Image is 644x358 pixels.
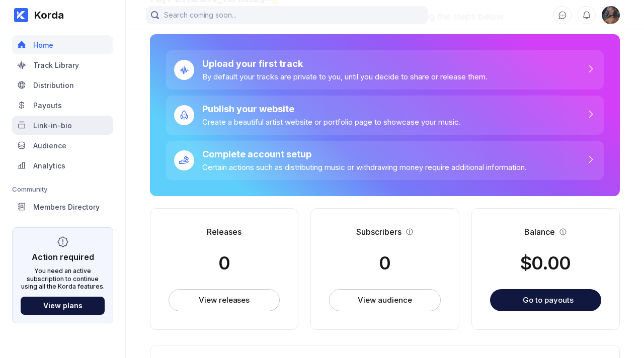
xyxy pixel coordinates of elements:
button: View audience [329,289,440,311]
div: Certain actions such as distributing music or withdrawing money require additional information. [202,162,527,172]
a: Complete account setupCertain actions such as distributing music or withdrawing money require add... [166,141,604,180]
div: Korda [28,9,64,21]
button: View releases [169,289,280,311]
div: Link-in-bio [33,121,72,130]
a: Analytics [12,156,113,176]
a: Members Directory [12,197,113,217]
a: Link-in-bio [12,116,113,136]
a: Home [12,35,113,55]
div: Community [12,185,113,193]
div: Publish your website [202,104,461,114]
div: By default your tracks are private to you, until you decide to share or release them. [202,72,488,81]
div: Distribution [33,81,74,89]
div: Analytics [33,161,65,170]
div: 0 [218,252,230,274]
div: You need an active subscription to continue using all the Korda features. [21,267,105,291]
div: Balance [524,227,555,237]
div: Subscribers [356,227,401,237]
div: Audience [33,141,66,150]
div: Track Library [33,61,79,69]
div: Payouts [33,101,62,110]
div: Go to payouts [523,295,574,305]
div: View plans [43,301,83,310]
div: Action required [32,252,94,262]
a: Audience [12,136,113,156]
div: View audience [358,295,412,305]
a: Distribution [12,75,113,96]
div: Complete account setup [202,149,527,159]
div: Upload your first track [202,58,488,69]
div: Releases [207,227,242,237]
div: 0 [379,252,390,274]
img: 160x160 [602,6,620,24]
div: $ 0.00 [520,252,571,274]
button: View plans [21,297,105,315]
a: Publish your websiteCreate a beautiful artist website or portfolio page to showcase your music. [166,96,604,135]
div: Members Directory [33,203,100,211]
div: View releases [199,295,250,305]
a: Payouts [12,96,113,116]
button: Go to payouts [490,289,601,311]
div: Home [33,41,53,49]
div: Tennin [602,6,620,24]
input: Search coming soon... [146,6,428,24]
a: Upload your first trackBy default your tracks are private to you, until you decide to share or re... [166,50,604,89]
a: Track Library [12,55,113,75]
div: Create a beautiful artist website or portfolio page to showcase your music. [202,117,461,127]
